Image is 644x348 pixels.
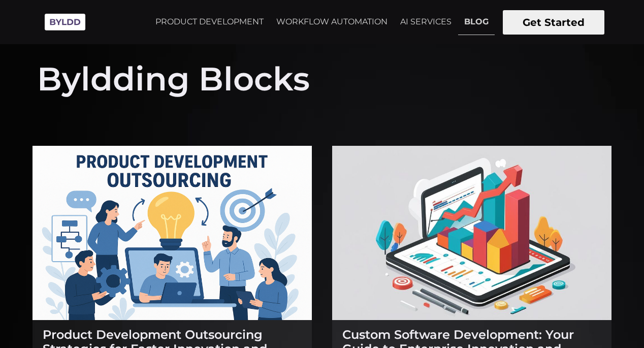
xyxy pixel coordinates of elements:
img: Custom Software Development: Your Guide to Enterprise Innovation and Growth [332,146,611,320]
h1: Byldding Blocks [37,41,310,100]
a: BLOG [458,9,495,35]
a: AI SERVICES [394,9,458,35]
button: Get Started [503,10,604,35]
a: WORKFLOW AUTOMATION [270,9,394,35]
img: Byldd - Product Development Company [40,8,90,36]
a: PRODUCT DEVELOPMENT [149,9,270,35]
img: Product Development Outsourcing Strategies for Faster Innovation and Reduced Costs [33,146,312,320]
